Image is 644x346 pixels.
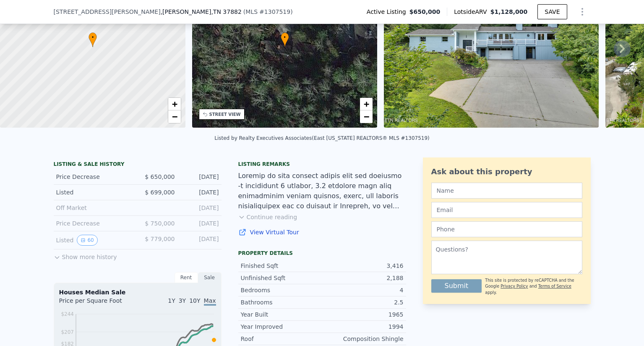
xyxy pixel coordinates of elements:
[241,298,322,307] div: Bathrooms
[322,262,404,270] div: 3,416
[360,98,373,110] a: Zoom in
[360,110,373,123] a: Zoom out
[259,8,290,15] span: # 1307519
[538,284,571,288] a: Terms of Service
[238,161,406,168] div: Listing remarks
[238,213,297,221] button: Continue reading
[61,329,74,335] tspan: $207
[322,298,404,307] div: 2.5
[243,8,293,16] div: ( )
[485,278,582,296] div: This site is protected by reCAPTCHA and the Google and apply.
[175,272,198,283] div: Rent
[409,8,441,16] span: $650,000
[145,189,175,196] span: $ 699,000
[209,111,241,118] div: STREET VIEW
[56,204,131,212] div: Off Market
[54,161,222,169] div: LISTING & SALE HISTORY
[238,171,406,211] div: Loremip do sita consect adipis elit sed doeiusmo -t incididunt 6 utlabor, 3.2 etdolore magn aliq ...
[182,188,219,197] div: [DATE]
[204,297,216,306] span: Max
[241,286,322,294] div: Bedrooms
[145,220,175,227] span: $ 750,000
[431,183,582,199] input: Name
[56,173,131,181] div: Price Decrease
[241,274,322,282] div: Unfinished Sqft
[238,228,406,236] a: View Virtual Tour
[364,99,369,109] span: +
[54,249,117,261] button: Show more history
[179,297,186,304] span: 3Y
[537,4,567,19] button: SAVE
[168,98,181,110] a: Zoom in
[241,335,322,343] div: Roof
[322,286,404,294] div: 4
[367,8,409,16] span: Active Listing
[214,135,430,141] div: Listed by Realty Executives Associates (East [US_STATE] REALTORS® MLS #1307519)
[145,173,175,180] span: $ 650,000
[241,322,322,331] div: Year Improved
[168,110,181,123] a: Zoom out
[182,173,219,181] div: [DATE]
[56,235,131,246] div: Listed
[182,204,219,212] div: [DATE]
[431,221,582,237] input: Phone
[182,219,219,228] div: [DATE]
[245,8,258,15] span: MLS
[322,335,404,343] div: Composition Shingle
[59,296,138,310] div: Price per Square Foot
[431,166,582,178] div: Ask about this property
[322,322,404,331] div: 1994
[490,8,528,15] span: $1,128,000
[54,8,161,16] span: [STREET_ADDRESS][PERSON_NAME]
[241,310,322,319] div: Year Built
[431,202,582,218] input: Email
[454,8,490,16] span: Lotside ARV
[172,99,177,109] span: +
[431,279,482,293] button: Submit
[161,8,242,16] span: , [PERSON_NAME]
[89,32,97,47] div: •
[56,219,131,228] div: Price Decrease
[56,188,131,197] div: Listed
[241,262,322,270] div: Finished Sqft
[281,34,289,41] span: •
[574,3,591,20] button: Show Options
[172,111,177,122] span: −
[322,274,404,282] div: 2,188
[198,272,222,283] div: Sale
[364,111,369,122] span: −
[145,236,175,242] span: $ 779,000
[77,235,97,246] button: View historical data
[59,288,216,296] div: Houses Median Sale
[168,297,175,304] span: 1Y
[89,34,97,41] span: •
[281,32,289,47] div: •
[501,284,528,288] a: Privacy Policy
[238,250,406,257] div: Property details
[189,297,200,304] span: 10Y
[322,310,404,319] div: 1965
[211,8,241,15] span: , TN 37882
[182,235,219,246] div: [DATE]
[61,311,74,317] tspan: $244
